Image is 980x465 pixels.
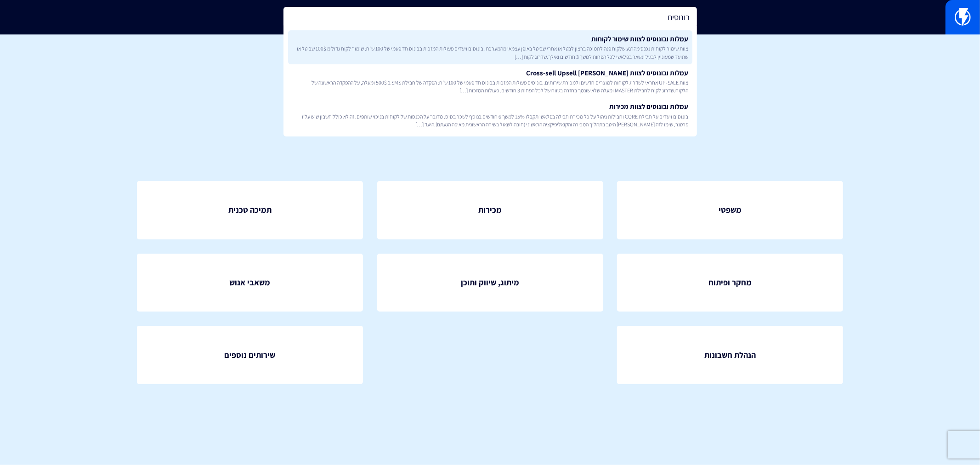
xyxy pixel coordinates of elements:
a: תמיכה טכנית [137,181,363,239]
span: משאבי אנוש [229,277,270,289]
a: עמלות ובונוסים לצוות מכירותבונוסים ויעדים על חבילת CORE וחבילות ניהול על כל מכירת חבילה בפלאשי תק... [288,98,692,132]
a: מכירות [377,181,603,239]
span: מחקר ופיתוח [708,277,752,289]
span: בונוסים ויעדים על חבילת CORE וחבילות ניהול על כל מכירת חבילה בפלאשי תקבלו 15% למשך 6 חודשים בנוסף... [292,113,689,128]
span: מיתוג, שיווק ותוכן [461,277,519,289]
span: שירותים נוספים [224,349,275,361]
span: צוות שימור לקוחות נכנס מהרגע שלקוח פנה לתמיכה ברצון לבטל או אחרי שביטל באופן עצמאי מהמערכת. בונוס... [292,45,689,60]
span: צוות UP-SALE אחראי לשדרוג לקוחות למוצרים חדשים ולמכירת שירותים. בונוסים פעולות המזכות בבונוס חד פ... [292,79,689,94]
a: משאבי אנוש [137,254,363,312]
span: תמיכה טכנית [228,204,272,216]
h1: מנהל ידע ארגוני [14,48,966,67]
a: משפטי [617,181,843,239]
a: עמלות ובונוסים לצוות Cross-sell Upsell [PERSON_NAME]צוות UP-SALE אחראי לשדרוג לקוחות למוצרים חדשי... [288,64,692,98]
a: עמלות ובונוסים לצוות שימור לקוחותצוות שימור לקוחות נכנס מהרגע שלקוח פנה לתמיכה ברצון לבטל או אחרי... [288,30,692,64]
input: חיפוש מהיר... [283,7,697,28]
a: מחקר ופיתוח [617,254,843,312]
span: הנהלת חשבונות [704,349,756,361]
span: משפטי [719,204,742,216]
a: שירותים נוספים [137,326,363,384]
p: צוות פלאשי היקר , כאן תוכלו למצוא נהלים ותשובות לכל תפקיד בארגון שלנו שיעזרו לכם להצליח. [14,76,966,91]
a: מיתוג, שיווק ותוכן [377,254,603,312]
span: מכירות [478,204,502,216]
a: הנהלת חשבונות [617,326,843,384]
